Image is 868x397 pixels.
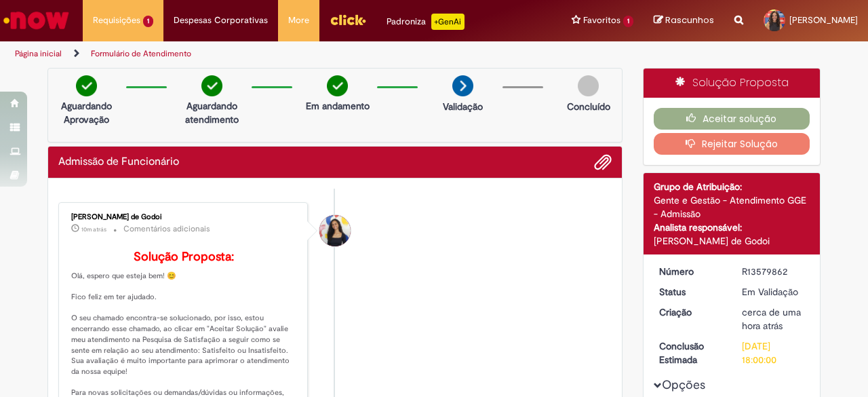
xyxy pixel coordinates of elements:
[93,14,140,27] span: Requisições
[134,249,234,265] b: Solução Proposta:
[594,153,612,171] button: Adicionar anexos
[623,16,633,27] span: 1
[143,16,153,27] span: 1
[201,75,222,96] img: check-circle-green.png
[654,234,810,248] div: [PERSON_NAME] de Godoi
[15,48,62,59] a: Página inicial
[742,305,805,333] div: 30/09/2025 08:56:24
[76,75,97,96] img: check-circle-green.png
[742,306,801,332] time: 30/09/2025 08:56:24
[179,99,245,126] p: Aguardando atendimento
[742,285,805,299] div: Em Validação
[654,133,810,155] button: Rejeitar Solução
[319,215,351,246] div: Ana Santos de Godoi
[327,75,348,96] img: check-circle-green.png
[1,7,71,34] img: ServiceNow
[81,225,106,233] span: 10m atrás
[742,339,805,366] div: [DATE] 18:00:00
[387,14,465,30] div: Padroniza
[649,285,732,299] dt: Status
[583,14,620,27] span: Favoritos
[174,14,268,27] span: Despesas Corporativas
[306,99,370,113] p: Em andamento
[654,193,810,221] div: Gente e Gestão - Atendimento GGE - Admissão
[654,14,714,27] a: Rascunhos
[452,75,473,96] img: arrow-next.png
[789,14,858,26] span: [PERSON_NAME]
[443,100,483,113] p: Validação
[654,221,810,234] div: Analista responsável:
[665,14,714,26] span: Rascunhos
[71,213,297,221] div: [PERSON_NAME] de Godoi
[10,41,568,67] ul: Trilhas de página
[649,339,732,366] dt: Conclusão Estimada
[649,265,732,278] dt: Número
[742,306,801,332] span: cerca de uma hora atrás
[742,265,805,278] div: R13579862
[431,14,465,30] p: +GenAi
[54,99,119,126] p: Aguardando Aprovação
[123,223,210,235] small: Comentários adicionais
[654,108,810,130] button: Aceitar solução
[81,225,106,233] time: 30/09/2025 09:59:51
[578,75,599,96] img: img-circle-grey.png
[644,69,821,98] div: Solução Proposta
[330,10,366,30] img: click_logo_yellow_360x200.png
[649,305,732,319] dt: Criação
[91,48,191,59] a: Formulário de Atendimento
[288,14,309,27] span: More
[567,100,610,113] p: Concluído
[58,156,179,168] h2: Admissão de Funcionário Histórico de tíquete
[654,180,810,193] div: Grupo de Atribuição:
